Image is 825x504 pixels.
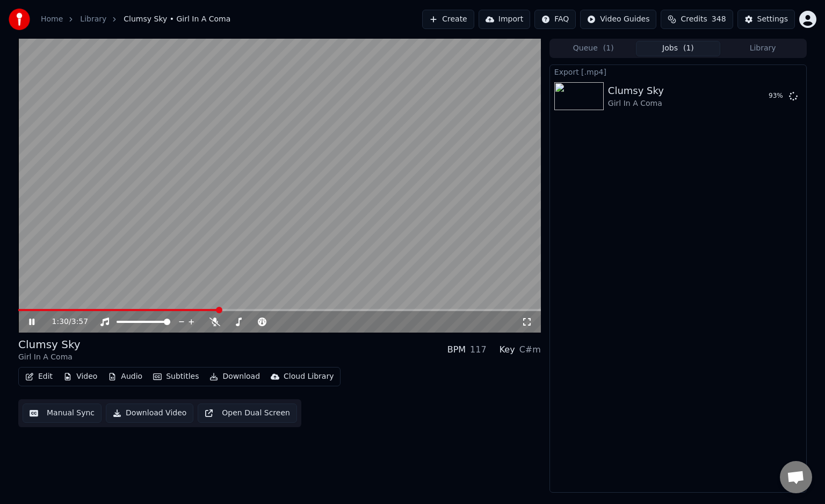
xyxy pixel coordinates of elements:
button: Video Guides [580,10,656,29]
span: ( 1 ) [603,43,614,54]
span: 3:57 [71,316,88,327]
button: Download Video [106,404,193,423]
button: Create [422,10,474,29]
div: / [52,316,78,327]
div: 93 % [769,92,785,100]
button: Open Dual Screen [198,404,297,423]
div: C#m [519,343,541,356]
span: 1:30 [52,316,69,327]
img: youka [9,9,30,30]
button: Import [479,10,530,29]
span: 348 [712,14,726,25]
button: FAQ [534,10,576,29]
div: Export [.mp4] [550,65,806,78]
button: Audio [104,369,147,384]
span: Credits [681,14,707,25]
div: Girl In A Coma [18,352,81,363]
a: Library [80,14,106,25]
nav: breadcrumb [41,14,230,25]
div: Settings [757,14,788,25]
button: Library [720,41,805,56]
div: Clumsy Sky [608,83,664,98]
div: 117 [470,343,487,356]
button: Edit [21,369,57,384]
button: Manual Sync [23,404,102,423]
a: Home [41,14,63,25]
div: Key [500,343,515,356]
button: Jobs [636,41,721,56]
button: Settings [737,10,795,29]
div: Clumsy Sky [18,337,81,352]
button: Credits348 [661,10,733,29]
button: Video [59,369,102,384]
span: ( 1 ) [683,43,694,54]
span: Clumsy Sky • Girl In A Coma [124,14,230,25]
button: Download [205,369,264,384]
a: Open chat [780,461,812,493]
div: BPM [447,343,466,356]
button: Subtitles [149,369,203,384]
button: Queue [551,41,636,56]
div: Girl In A Coma [608,98,664,109]
div: Cloud Library [284,371,334,382]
